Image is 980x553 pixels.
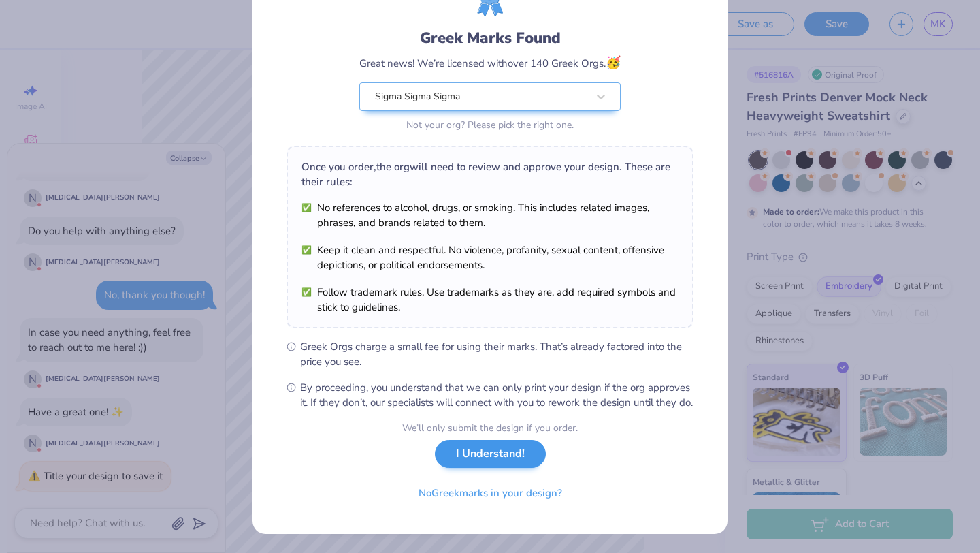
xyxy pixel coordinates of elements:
[301,285,679,315] li: Follow trademark rules. Use trademarks as they are, add required symbols and stick to guidelines.
[359,54,621,72] div: Great news! We’re licensed with over 140 Greek Orgs.
[300,380,693,410] span: By proceeding, you understand that we can only print your design if the org approves it. If they ...
[359,27,621,49] div: Greek Marks Found
[301,159,679,189] div: Once you order, the org will need to review and approve your design. These are their rules:
[606,54,621,71] span: 🥳
[301,200,679,230] li: No references to alcohol, drugs, or smoking. This includes related images, phrases, and brands re...
[402,421,578,435] div: We’ll only submit the design if you order.
[435,440,546,468] button: I Understand!
[300,339,693,369] span: Greek Orgs charge a small fee for using their marks. That’s already factored into the price you see.
[301,242,679,272] li: Keep it clean and respectful. No violence, profanity, sexual content, offensive depictions, or po...
[407,479,574,507] button: NoGreekmarks in your design?
[359,118,621,132] div: Not your org? Please pick the right one.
